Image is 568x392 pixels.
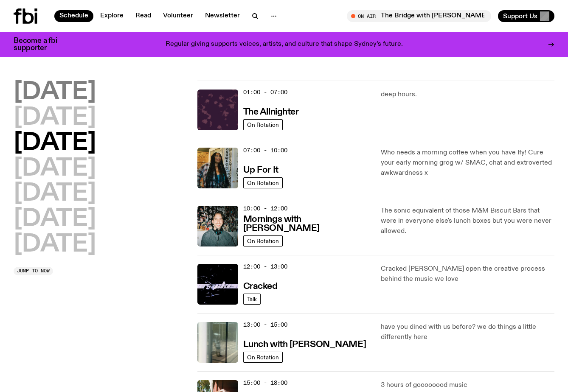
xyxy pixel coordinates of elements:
span: 13:00 - 15:00 [243,321,287,329]
a: Lunch with [PERSON_NAME] [243,339,366,349]
h3: The Allnighter [243,108,299,117]
button: Support Us [498,10,554,22]
span: 12:00 - 13:00 [243,263,287,271]
a: Explore [95,10,129,22]
button: [DATE] [14,233,96,257]
img: Radio presenter Ben Hansen sits in front of a wall of photos and an fbi radio sign. Film photo. B... [197,206,238,246]
a: Read [130,10,156,22]
p: deep hours. [381,90,554,100]
button: Jump to now [14,267,53,275]
h3: Lunch with [PERSON_NAME] [243,340,366,349]
h3: Become a fbi supporter [14,37,68,52]
a: Up For It [243,164,278,175]
a: On Rotation [243,177,283,188]
a: Newsletter [200,10,245,22]
span: 01:00 - 07:00 [243,88,287,96]
p: Who needs a morning coffee when you have Ify! Cure your early morning grog w/ SMAC, chat and extr... [381,148,554,178]
a: Cracked [243,280,278,291]
a: Talk [243,294,261,305]
p: The sonic equivalent of those M&M Biscuit Bars that were in everyone else's lunch boxes but you w... [381,206,554,236]
button: [DATE] [14,106,96,130]
a: On Rotation [243,235,283,246]
a: Schedule [54,10,93,22]
a: The Allnighter [243,106,299,117]
img: Logo for Podcast Cracked. Black background, with white writing, with glass smashing graphics [197,264,238,305]
a: Mornings with [PERSON_NAME] [243,213,371,233]
span: On Rotation [247,179,279,186]
p: Cracked [PERSON_NAME] open the creative process behind the music we love [381,264,554,284]
a: On Rotation [243,119,283,130]
button: On AirThe Bridge with [PERSON_NAME] [347,10,491,22]
button: [DATE] [14,207,96,231]
button: [DATE] [14,132,96,155]
span: On Rotation [247,238,279,244]
p: 3 hours of goooooood music [381,380,554,390]
span: 07:00 - 10:00 [243,146,287,154]
span: Jump to now [17,269,50,273]
p: Regular giving supports voices, artists, and culture that shape Sydney’s future. [166,41,403,48]
span: 15:00 - 18:00 [243,379,287,387]
p: have you dined with us before? we do things a little differently here [381,322,554,342]
a: Volunteer [158,10,198,22]
h3: Mornings with [PERSON_NAME] [243,215,371,233]
button: [DATE] [14,81,96,104]
a: On Rotation [243,352,283,363]
span: On Rotation [247,121,279,128]
span: 10:00 - 12:00 [243,204,287,213]
button: [DATE] [14,182,96,206]
h3: Cracked [243,282,278,291]
span: Talk [247,296,257,302]
button: [DATE] [14,157,96,181]
span: On Rotation [247,354,279,360]
h3: Up For It [243,166,278,175]
img: Ify - a Brown Skin girl with black braided twists, looking up to the side with her tongue stickin... [197,148,238,188]
span: Support Us [503,12,537,20]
